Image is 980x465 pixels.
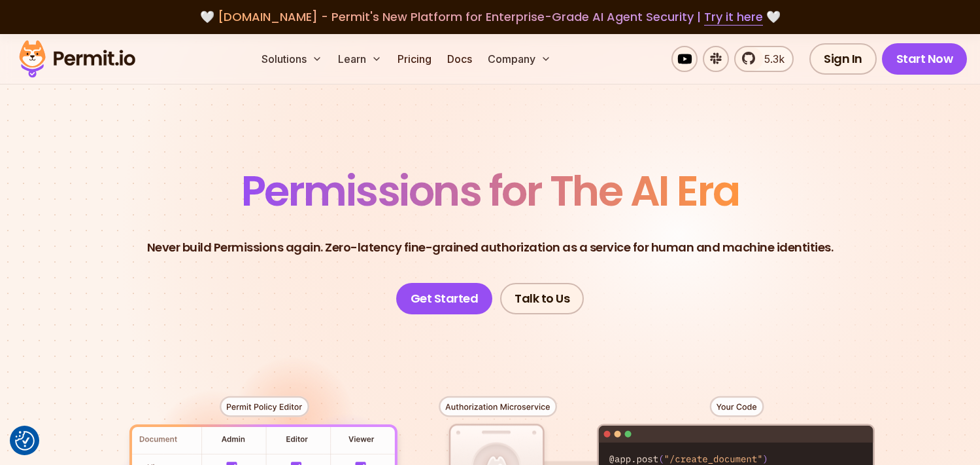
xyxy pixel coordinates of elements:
[392,46,437,72] a: Pricing
[442,46,477,72] a: Docs
[756,51,785,67] span: 5.3k
[256,46,328,72] button: Solutions
[241,162,739,220] span: Permissions for The AI Era
[13,37,141,81] img: Permit logo
[147,238,834,257] p: Never build Permissions again. Zero-latency fine-grained authorization as a service for human and...
[31,8,949,26] div: 🤍 🤍
[333,46,387,72] button: Learn
[882,43,968,75] a: Start Now
[15,431,35,451] button: Consent Preferences
[809,43,877,75] a: Sign In
[396,283,493,314] a: Get Started
[15,431,35,451] img: Revisit consent button
[500,283,584,314] a: Talk to Us
[704,9,763,26] a: Try it here
[734,46,794,72] a: 5.3k
[218,9,763,25] span: [DOMAIN_NAME] - Permit's New Platform for Enterprise-Grade AI Agent Security |
[482,46,556,72] button: Company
